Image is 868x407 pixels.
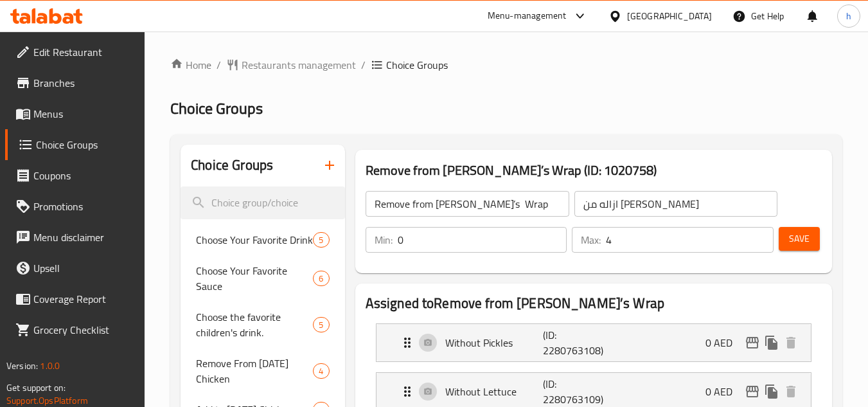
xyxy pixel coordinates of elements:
[488,8,567,24] div: Menu-management
[781,333,801,352] button: delete
[191,156,273,175] h2: Choice Groups
[170,57,842,73] nav: breadcrumb
[313,232,329,248] div: Choices
[743,382,762,401] button: edit
[6,379,66,396] span: Get support on:
[5,284,145,314] a: Coverage Report
[5,191,145,222] a: Promotions
[242,57,356,73] span: Restaurants management
[181,186,344,219] input: search
[313,317,329,332] div: Choices
[743,333,762,352] button: edit
[181,302,344,348] div: Choose the favorite children's drink.5
[5,253,145,284] a: Upsell
[361,57,366,73] li: /
[781,382,801,401] button: delete
[386,57,448,73] span: Choice Groups
[314,273,328,285] span: 6
[705,384,743,399] p: 0 AED
[196,232,313,248] span: Choose Your Favorite Drink
[33,44,135,60] span: Edit Restaurant
[36,137,135,152] span: Choice Groups
[170,57,211,73] a: Home
[314,319,328,331] span: 5
[33,106,135,122] span: Menus
[5,222,145,253] a: Menu disclaimer
[762,382,781,401] button: duplicate
[5,68,145,98] a: Branches
[445,335,544,350] p: Without Pickles
[5,129,145,160] a: Choice Groups
[762,333,781,352] button: duplicate
[313,363,329,379] div: Choices
[196,356,313,386] span: Remove From [DATE] Chicken
[314,234,328,246] span: 5
[33,291,135,307] span: Coverage Report
[181,255,344,302] div: Choose Your Favorite Sauce6
[6,357,38,374] span: Version:
[33,230,135,245] span: Menu disclaimer
[366,160,822,181] h3: Remove from [PERSON_NAME]’s Wrap (ID: 1020758)
[5,314,145,345] a: Grocery Checklist
[181,348,344,394] div: Remove From [DATE] Chicken4
[5,37,145,68] a: Edit Restaurant
[196,263,313,294] span: Choose Your Favorite Sauce
[543,327,608,358] p: (ID: 2280763108)
[40,357,60,374] span: 1.0.0
[33,199,135,214] span: Promotions
[217,57,221,73] li: /
[196,309,313,340] span: Choose the favorite children's drink.
[314,365,328,377] span: 4
[366,294,822,313] h2: Assigned to Remove from [PERSON_NAME]’s Wrap
[627,9,712,23] div: [GEOGRAPHIC_DATA]
[445,384,544,399] p: Without Lettuce
[846,9,851,23] span: h
[5,160,145,191] a: Coupons
[789,231,810,247] span: Save
[779,227,820,251] button: Save
[375,232,393,248] p: Min:
[170,94,263,123] span: Choice Groups
[33,322,135,338] span: Grocery Checklist
[705,335,743,350] p: 0 AED
[33,75,135,91] span: Branches
[366,318,822,367] li: Expand
[181,224,344,255] div: Choose Your Favorite Drink5
[33,260,135,276] span: Upsell
[376,324,811,361] div: Expand
[5,98,145,129] a: Menus
[543,376,608,407] p: (ID: 2280763109)
[226,57,356,73] a: Restaurants management
[581,232,601,248] p: Max:
[33,168,135,183] span: Coupons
